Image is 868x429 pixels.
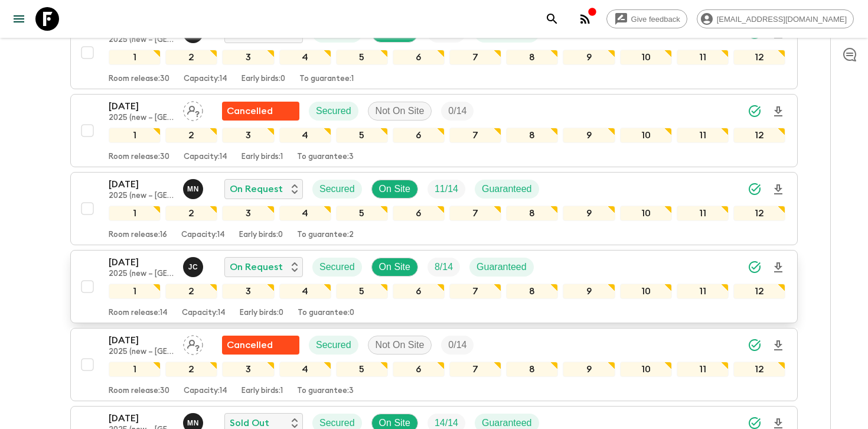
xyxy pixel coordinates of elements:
[733,50,785,65] div: 12
[449,50,501,65] div: 7
[677,362,729,377] div: 11
[448,104,466,118] p: 0 / 14
[187,418,199,428] p: M N
[620,206,672,221] div: 10
[379,260,410,274] p: On Site
[625,15,687,24] span: Give feedback
[230,182,283,196] p: On Request
[222,102,299,121] div: Flash Pack cancellation
[393,206,445,221] div: 6
[297,386,354,396] p: To guarantee: 3
[677,206,729,221] div: 11
[279,362,331,377] div: 4
[336,284,388,299] div: 5
[165,206,217,221] div: 2
[309,336,358,355] div: Secured
[109,308,168,318] p: Room release: 14
[183,183,205,192] span: Maho Nagareda
[222,284,274,299] div: 3
[393,362,445,377] div: 6
[279,284,331,299] div: 4
[230,260,283,274] p: On Request
[771,339,785,353] svg: Download Onboarding
[428,180,465,199] div: Trip Fill
[109,50,161,65] div: 1
[165,362,217,377] div: 2
[771,183,785,197] svg: Download Onboarding
[227,104,273,118] p: Cancelled
[109,128,161,143] div: 1
[506,206,558,221] div: 8
[109,411,174,425] p: [DATE]
[771,261,785,275] svg: Download Onboarding
[109,206,161,221] div: 1
[336,128,388,143] div: 5
[563,50,615,65] div: 9
[240,308,283,318] p: Early birds: 0
[183,179,205,199] button: MN
[109,333,174,347] p: [DATE]
[733,206,785,221] div: 12
[393,284,445,299] div: 6
[449,128,501,143] div: 7
[222,50,274,65] div: 3
[368,336,432,355] div: Not On Site
[109,386,169,396] p: Room release: 30
[187,184,199,194] p: M N
[70,16,798,89] button: [DATE]2025 (new – [GEOGRAPHIC_DATA])Maho NagaredaOn RequestSecuredOn SiteTrip FillGuaranteed12345...
[393,128,445,143] div: 6
[109,113,174,123] p: 2025 (new – [GEOGRAPHIC_DATA])
[109,347,174,357] p: 2025 (new – [GEOGRAPHIC_DATA])
[435,182,458,196] p: 11 / 14
[428,258,460,277] div: Trip Fill
[299,74,354,84] p: To guarantee: 1
[336,50,388,65] div: 5
[606,9,687,28] a: Give feedback
[771,105,785,119] svg: Download Onboarding
[506,284,558,299] div: 8
[279,128,331,143] div: 4
[70,94,798,167] button: [DATE]2025 (new – [GEOGRAPHIC_DATA])Assign pack leaderFlash Pack cancellationSecuredNot On SiteTr...
[540,7,564,31] button: search adventures
[239,230,283,240] p: Early birds: 0
[222,128,274,143] div: 3
[242,386,283,396] p: Early birds: 1
[748,182,762,196] svg: Synced Successfully
[482,182,532,196] p: Guaranteed
[70,172,798,245] button: [DATE]2025 (new – [GEOGRAPHIC_DATA])Maho NagaredaOn RequestSecuredOn SiteTrip FillGuaranteed12345...
[298,308,354,318] p: To guarantee: 0
[109,230,167,240] p: Room release: 16
[620,284,672,299] div: 10
[165,284,217,299] div: 2
[376,104,425,118] p: Not On Site
[165,50,217,65] div: 2
[733,362,785,377] div: 12
[109,152,169,162] p: Room release: 30
[620,128,672,143] div: 10
[506,128,558,143] div: 8
[184,386,227,396] p: Capacity: 14
[297,230,354,240] p: To guarantee: 2
[435,260,453,274] p: 8 / 14
[733,128,785,143] div: 12
[222,362,274,377] div: 3
[188,262,198,272] p: J C
[319,260,355,274] p: Secured
[371,258,418,277] div: On Site
[677,50,729,65] div: 11
[563,362,615,377] div: 9
[109,255,174,269] p: [DATE]
[109,284,161,299] div: 1
[448,338,466,352] p: 0 / 14
[242,74,285,84] p: Early birds: 0
[316,104,351,118] p: Secured
[393,50,445,65] div: 6
[620,50,672,65] div: 10
[710,15,853,24] span: [EMAIL_ADDRESS][DOMAIN_NAME]
[183,417,205,426] span: Maho Nagareda
[506,50,558,65] div: 8
[297,152,354,162] p: To guarantee: 3
[748,104,762,118] svg: Synced Successfully
[109,269,174,279] p: 2025 (new – [GEOGRAPHIC_DATA])
[748,338,762,352] svg: Synced Successfully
